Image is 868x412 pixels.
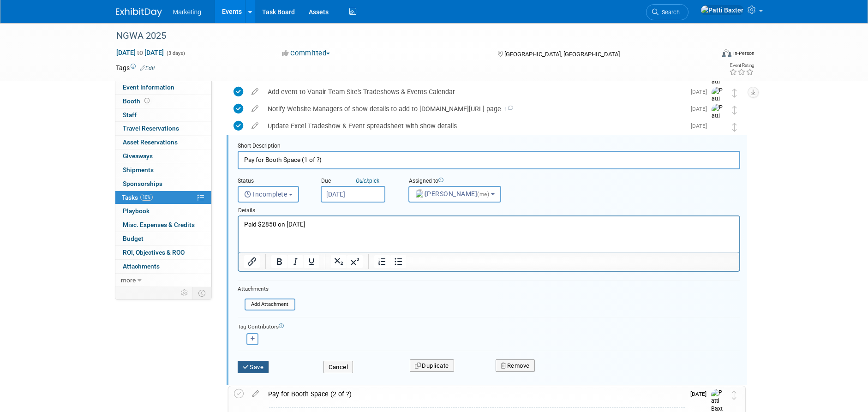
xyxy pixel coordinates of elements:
[238,142,740,151] div: Short Description
[238,177,307,186] div: Status
[732,89,737,97] i: Move task
[501,107,513,113] span: 1
[115,246,211,259] a: ROI, Objectives & ROO
[660,48,755,62] div: Event Format
[116,48,164,57] span: [DATE] [DATE]
[504,51,620,58] span: [GEOGRAPHIC_DATA], [GEOGRAPHIC_DATA]
[321,177,395,186] div: Due
[116,8,162,17] img: ExhibitDay
[115,204,211,218] a: Playbook
[304,255,319,268] button: Underline
[271,255,287,268] button: Bold
[247,122,263,130] a: edit
[321,186,385,203] input: Due Date
[279,48,334,58] button: Committed
[123,138,178,146] span: Asset Reservations
[113,28,700,44] div: NGWA 2025
[115,163,211,177] a: Shipments
[123,97,151,105] span: Booth
[115,108,211,122] a: Staff
[263,118,685,134] div: Update Excel Tradeshow & Event spreadsheet with show details
[173,8,201,16] span: Marketing
[238,186,299,203] button: Incomplete
[115,274,211,287] a: more
[115,122,211,135] a: Travel Reservations
[247,88,263,96] a: edit
[712,104,725,137] img: Patti Baxter
[408,177,524,186] div: Assigned to
[356,178,369,184] i: Quick
[732,391,736,400] i: Move task
[477,191,489,197] span: (me)
[238,203,740,215] div: Details
[123,84,174,91] span: Event Information
[238,285,295,293] div: Attachments
[732,123,737,131] i: Move task
[115,232,211,245] a: Budget
[496,359,535,372] button: Remove
[691,123,712,129] span: [DATE]
[323,361,353,374] button: Cancel
[115,191,211,204] a: Tasks10%
[658,9,680,16] span: Search
[354,177,381,185] a: Quickpick
[722,49,731,57] img: Format-Inperson.png
[123,263,160,270] span: Attachments
[347,255,363,268] button: Superscript
[238,321,740,331] div: Tag Contributors
[691,106,712,112] span: [DATE]
[123,152,153,160] span: Giveaways
[116,63,155,72] td: Tags
[331,255,347,268] button: Subscript
[136,49,144,56] span: to
[115,260,211,273] a: Attachments
[123,125,179,132] span: Travel Reservations
[123,111,137,119] span: Staff
[712,121,724,133] img: Patti Baxter
[123,249,185,256] span: ROI, Objectives & ROO
[700,5,744,15] img: Patti Baxter
[287,255,303,268] button: Italic
[408,186,501,203] button: [PERSON_NAME](me)
[691,89,712,95] span: [DATE]
[115,95,211,108] a: Booth
[123,221,195,228] span: Misc. Expenses & Credits
[121,276,136,284] span: more
[729,63,754,68] div: Event Rating
[415,190,491,197] span: [PERSON_NAME]
[733,50,754,57] div: In-Person
[732,106,737,114] i: Move task
[239,216,739,252] iframe: Rich Text Area
[238,151,740,169] input: Name of task or a short description
[123,166,154,173] span: Shipments
[115,177,211,191] a: Sponsorships
[123,207,150,215] span: Playbook
[390,255,406,268] button: Bullet list
[244,191,287,198] span: Incomplete
[247,390,263,398] a: edit
[123,180,162,187] span: Sponsorships
[115,136,211,149] a: Asset Reservations
[263,386,685,402] div: Pay for Booth Space (2 of ?)
[140,194,153,201] span: 10%
[166,50,185,56] span: (3 days)
[374,255,390,268] button: Numbered list
[263,84,685,100] div: Add event to Vanair Team Site's Tradeshows & Events Calendar
[140,65,155,72] a: Edit
[122,194,153,201] span: Tasks
[115,149,211,163] a: Giveaways
[712,87,725,119] img: Patti Baxter
[123,235,144,242] span: Budget
[646,4,688,20] a: Search
[238,361,269,374] button: Save
[143,97,151,104] span: Booth not reserved yet
[690,391,711,397] span: [DATE]
[247,105,263,113] a: edit
[115,81,211,94] a: Event Information
[244,255,260,268] button: Insert/edit link
[263,101,685,117] div: Notify Website Managers of show details to add to [DOMAIN_NAME][URL] page
[177,287,193,299] td: Personalize Event Tab Strip
[410,359,454,372] button: Duplicate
